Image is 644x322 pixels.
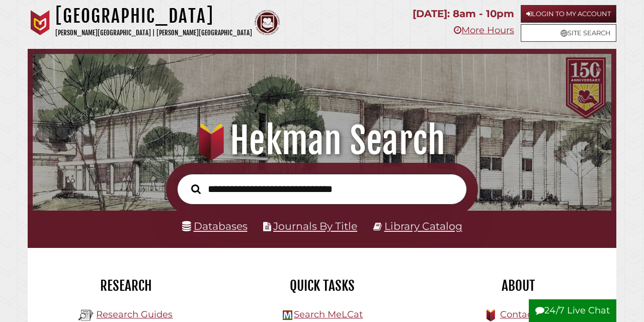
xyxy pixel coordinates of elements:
h1: Hekman Search [42,118,602,163]
a: Search MeLCat [294,309,363,320]
p: [PERSON_NAME][GEOGRAPHIC_DATA] | [PERSON_NAME][GEOGRAPHIC_DATA] [55,27,252,39]
a: Site Search [521,24,616,42]
h2: Quick Tasks [231,277,413,294]
h2: Research [35,277,216,294]
a: Library Catalog [384,220,462,232]
a: Journals By Title [273,220,357,232]
h1: [GEOGRAPHIC_DATA] [55,5,252,27]
h2: About [428,277,609,294]
a: More Hours [454,25,514,36]
img: Calvin Theological Seminary [255,10,280,35]
a: Research Guides [96,309,173,320]
a: Login to My Account [521,5,616,23]
i: Search [191,184,201,194]
a: Contact Us [500,309,550,320]
a: Databases [182,220,248,232]
img: Calvin University [28,10,53,35]
p: [DATE]: 8am - 10pm [413,5,514,23]
img: Hekman Library Logo [283,310,292,320]
button: Search [186,181,206,196]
